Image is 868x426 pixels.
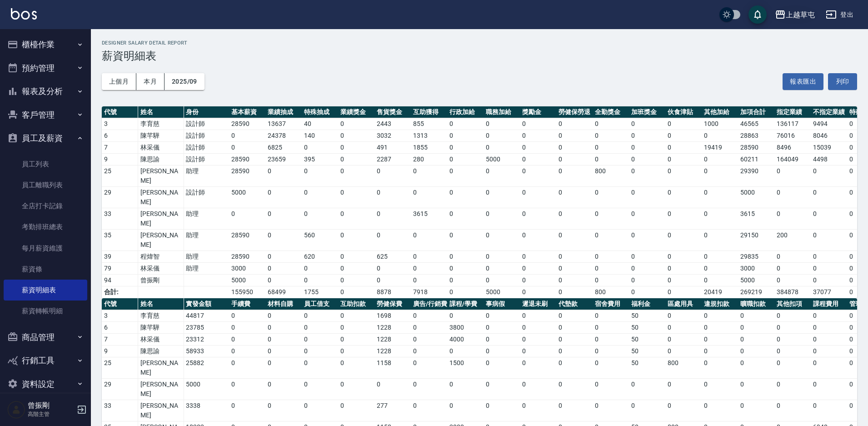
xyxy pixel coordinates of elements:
td: 0 [338,286,374,298]
td: 5000 [229,275,265,286]
td: 28590 [229,251,265,263]
a: 員工列表 [4,154,87,175]
td: 0 [556,154,593,165]
td: 0 [811,263,847,275]
td: 0 [520,263,556,275]
button: 本月 [136,73,165,90]
td: 3000 [738,263,774,275]
td: 25 [102,165,138,187]
td: 0 [374,275,411,286]
td: 程煒智 [138,251,184,263]
td: 0 [811,230,847,251]
td: 0 [665,230,702,251]
td: 0 [374,263,411,275]
td: 0 [629,165,665,187]
td: 0 [520,275,556,286]
td: 6825 [265,142,302,154]
td: 0 [265,251,302,263]
td: 0 [338,187,374,208]
td: [PERSON_NAME] [138,187,184,208]
td: 0 [811,165,847,187]
td: 0 [265,187,302,208]
td: 800 [593,165,629,187]
td: 0 [629,230,665,251]
td: 0 [665,208,702,230]
td: 0 [774,263,811,275]
a: 薪資明細表 [4,280,87,301]
button: 報表匯出 [783,73,823,90]
td: 0 [302,187,338,208]
th: 不指定業績 [811,106,847,118]
td: 0 [338,263,374,275]
td: 0 [702,208,738,230]
td: 0 [265,208,302,230]
td: 0 [447,275,484,286]
div: 上越草屯 [786,9,815,20]
td: 0 [302,263,338,275]
td: 7918 [411,286,447,298]
td: 0 [665,275,702,286]
td: 625 [374,251,411,263]
td: 1855 [411,142,447,154]
td: 0 [811,251,847,263]
th: 指定業績 [774,106,811,118]
td: 3032 [374,130,411,142]
td: 0 [338,251,374,263]
button: 上個月 [102,73,136,90]
td: 5000 [229,187,265,208]
td: 0 [702,275,738,286]
td: 19419 [702,142,738,154]
td: 0 [447,142,484,154]
td: 28590 [229,165,265,187]
td: 33 [102,208,138,230]
td: 76016 [774,130,811,142]
a: 全店打卡記錄 [4,195,87,216]
td: 0 [629,118,665,130]
td: 0 [229,130,265,142]
td: 3615 [411,208,447,230]
td: 5000 [484,154,520,165]
td: 0 [702,251,738,263]
td: 9494 [811,118,847,130]
td: 29835 [738,251,774,263]
td: 0 [338,118,374,130]
td: 0 [556,230,593,251]
td: 0 [302,275,338,286]
h2: Designer Salary Detail Report [102,40,857,46]
td: 140 [302,130,338,142]
button: 行銷工具 [4,349,87,372]
button: 上越草屯 [771,5,818,24]
td: 28590 [229,154,265,165]
td: 0 [593,142,629,154]
td: 助理 [184,263,229,275]
td: 0 [411,263,447,275]
td: 0 [629,130,665,142]
td: 0 [520,130,556,142]
td: 0 [484,263,520,275]
td: 0 [556,286,593,298]
td: 設計師 [184,142,229,154]
td: 0 [374,187,411,208]
td: 0 [593,118,629,130]
td: 0 [629,286,665,298]
h3: 薪資明細表 [102,50,857,62]
td: 29150 [738,230,774,251]
td: 0 [629,154,665,165]
td: 28590 [229,230,265,251]
th: 互助獲得 [411,106,447,118]
td: 0 [338,142,374,154]
td: 68499 [265,286,302,298]
td: 0 [484,187,520,208]
td: 1755 [302,286,338,298]
td: 林采儀 [138,263,184,275]
td: 0 [520,230,556,251]
td: 13637 [265,118,302,130]
td: 0 [338,154,374,165]
td: 0 [484,130,520,142]
td: 2287 [374,154,411,165]
td: 3000 [229,263,265,275]
td: 0 [629,187,665,208]
h5: 曾振剛 [28,401,74,410]
td: 0 [447,286,484,298]
td: [PERSON_NAME] [138,208,184,230]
